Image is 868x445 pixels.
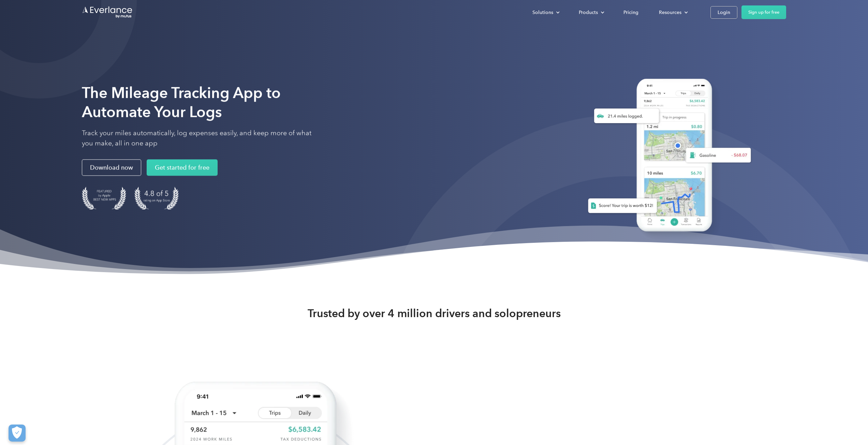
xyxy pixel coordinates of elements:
[82,160,141,176] a: Download now
[532,8,553,17] div: Solutions
[147,160,218,176] a: Get started for free
[741,5,786,19] a: Sign up for free
[572,6,610,18] div: Products
[623,8,638,17] div: Pricing
[718,8,730,17] div: Login
[577,72,756,242] img: Everlance, mileage tracker app, expense tracking app
[710,6,737,19] a: Login
[134,187,179,210] img: 4.9 out of 5 stars on the app store
[659,8,681,17] div: Resources
[82,6,133,19] a: Go to homepage
[526,6,565,18] div: Solutions
[82,128,321,149] p: Track your miles automatically, log expenses easily, and keep more of what you make, all in one app
[308,307,561,320] strong: Trusted by over 4 million drivers and solopreneurs
[617,6,645,18] a: Pricing
[82,84,281,121] strong: The Mileage Tracking App to Automate Your Logs
[9,425,26,442] button: Cookies Settings
[652,6,693,18] div: Resources
[82,187,126,210] img: Badge for Featured by Apple Best New Apps
[579,8,598,17] div: Products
